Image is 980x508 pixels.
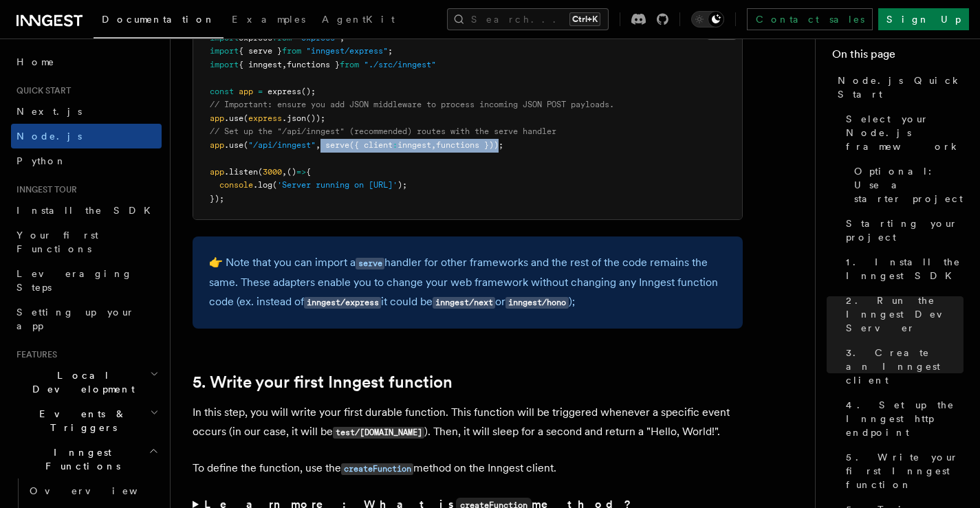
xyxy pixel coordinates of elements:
[17,106,82,117] span: Next.js
[17,230,98,254] span: Your first Functions
[11,99,162,124] a: Next.js
[243,113,248,123] span: (
[193,459,743,478] p: To define the function, use the method on the Inngest client.
[193,403,743,442] p: In this step, you will write your first durable function. This function will be triggered wheneve...
[239,87,253,96] span: app
[301,87,316,96] span: ();
[287,60,340,69] span: functions }
[272,33,292,43] span: from
[17,307,135,331] span: Setting up your app
[17,155,67,166] span: Python
[282,46,301,56] span: from
[854,164,963,206] span: Optional: Use a starter project
[505,297,568,309] code: inngest/hono
[325,140,349,150] span: serve
[436,140,503,150] span: functions }));
[340,33,345,43] span: ;
[17,55,55,69] span: Home
[11,445,149,473] span: Inngest Functions
[832,46,963,68] h4: On this page
[304,297,381,309] code: inngest/express
[840,445,963,497] a: 5. Write your first Inngest function
[248,140,316,150] span: "/api/inngest"
[838,74,963,101] span: Node.js Quick Start
[277,180,398,190] span: 'Server running on [URL]'
[17,205,159,216] span: Install the SDK
[258,167,263,177] span: (
[393,140,398,150] span: :
[209,253,726,312] p: 👉 Note that you can import a handler for other frameworks and the rest of the code remains the sa...
[364,60,436,69] span: "./src/inngest"
[11,440,162,478] button: Inngest Functions
[24,478,162,503] a: Overview
[102,14,215,25] span: Documentation
[747,8,873,30] a: Contact sales
[878,8,969,30] a: Sign Up
[210,194,224,203] span: });
[333,427,424,439] code: test/[DOMAIN_NAME]
[11,368,150,396] span: Local Development
[846,217,963,244] span: Starting your project
[341,461,413,474] a: createFunction
[11,407,150,434] span: Events & Triggers
[398,180,407,190] span: );
[239,60,282,69] span: { inngest
[210,113,224,123] span: app
[846,112,963,153] span: Select your Node.js framework
[282,167,287,177] span: ,
[840,250,963,288] a: 1. Install the Inngest SDK
[11,85,71,96] span: Quick start
[282,113,306,123] span: .json
[253,180,272,190] span: .log
[840,107,963,159] a: Select your Node.js framework
[210,87,234,96] span: const
[846,255,963,283] span: 1. Install the Inngest SDK
[219,180,253,190] span: console
[296,33,340,43] span: "express"
[840,340,963,393] a: 3. Create an Inngest client
[11,148,162,173] a: Python
[272,180,277,190] span: (
[11,124,162,148] a: Node.js
[447,8,609,30] button: Search...Ctrl+K
[306,113,325,123] span: ());
[282,60,287,69] span: ,
[193,373,453,392] a: 5. Write your first Inngest function
[316,140,320,150] span: ,
[210,140,224,150] span: app
[322,14,395,25] span: AgentKit
[210,46,239,56] span: import
[11,300,162,338] a: Setting up your app
[17,131,82,142] span: Node.js
[287,167,296,177] span: ()
[17,268,133,293] span: Leveraging Steps
[210,100,614,109] span: // Important: ensure you add JSON middleware to process incoming JSON POST payloads.
[296,167,306,177] span: =>
[846,450,963,492] span: 5. Write your first Inngest function
[840,288,963,340] a: 2. Run the Inngest Dev Server
[263,167,282,177] span: 3000
[341,463,413,475] code: createFunction
[433,297,495,309] code: inngest/next
[314,4,403,37] a: AgentKit
[356,256,384,269] a: serve
[248,113,282,123] span: express
[431,140,436,150] span: ,
[11,261,162,300] a: Leveraging Steps
[224,167,258,177] span: .listen
[306,46,388,56] span: "inngest/express"
[11,363,162,401] button: Local Development
[840,393,963,445] a: 4. Set up the Inngest http endpoint
[349,140,393,150] span: ({ client
[224,4,314,37] a: Examples
[846,346,963,387] span: 3. Create an Inngest client
[258,87,263,96] span: =
[11,49,162,74] a: Home
[691,11,724,27] button: Toggle dark mode
[356,258,384,269] code: serve
[11,223,162,261] a: Your first Functions
[11,184,77,195] span: Inngest tour
[224,140,243,150] span: .use
[846,294,963,335] span: 2. Run the Inngest Dev Server
[224,113,243,123] span: .use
